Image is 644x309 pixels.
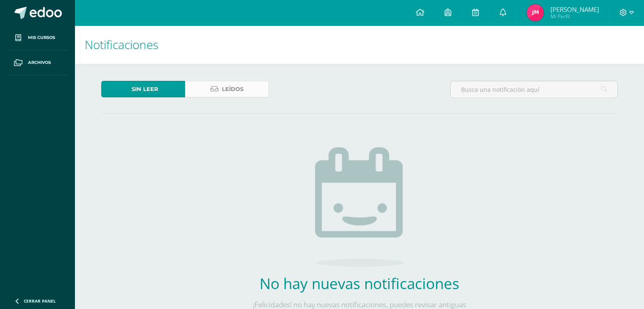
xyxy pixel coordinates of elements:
[85,36,158,52] span: Notificaciones
[550,5,599,14] span: [PERSON_NAME]
[527,4,544,21] img: 6858e211fb986c9fe9688e4a84769b91.png
[24,298,56,304] span: Cerrar panel
[315,147,404,267] img: no_activities.png
[28,34,55,41] span: Mis cursos
[101,81,185,97] a: Sin leer
[28,59,51,66] span: Archivos
[222,81,243,97] span: Leídos
[7,25,68,50] a: Mis cursos
[451,81,617,98] input: Busca una notificación aquí
[235,273,484,293] h2: No hay nuevas notificaciones
[132,81,158,97] span: Sin leer
[7,50,68,75] a: Archivos
[185,81,269,97] a: Leídos
[550,13,599,20] span: Mi Perfil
